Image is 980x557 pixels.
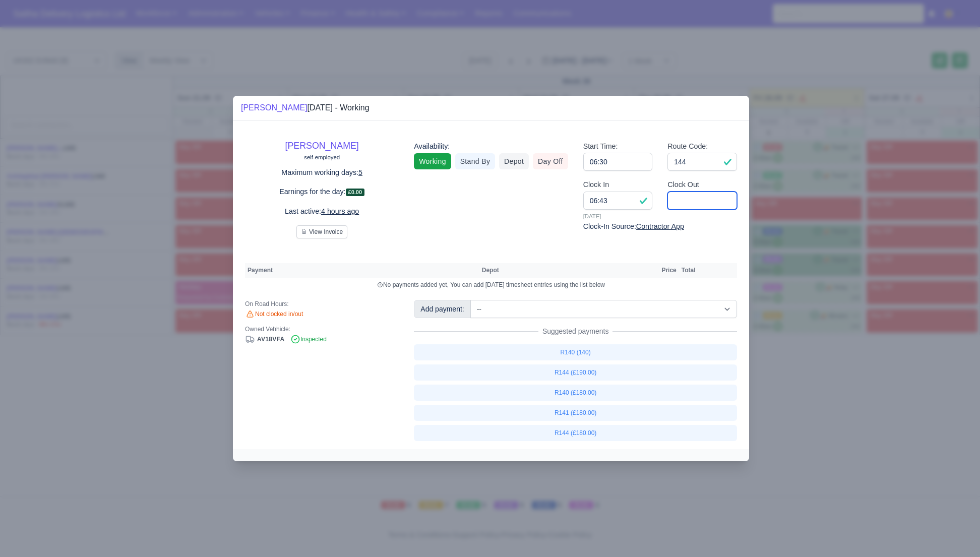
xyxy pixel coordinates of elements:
[414,405,737,421] a: R141 (£180.00)
[583,212,653,221] small: [DATE]
[296,225,347,238] button: View Invoice
[583,141,618,152] label: Start Time:
[245,310,399,319] div: Not clocked in/out
[285,141,359,151] a: [PERSON_NAME]
[245,325,399,333] div: Owned Vehhicle:
[667,141,708,152] label: Route Code:
[414,153,451,169] a: Working
[358,168,362,176] u: 5
[414,141,568,152] div: Availability:
[414,300,470,318] div: Add payment:
[245,263,479,278] th: Payment
[533,153,568,169] a: Day Off
[245,278,737,292] td: No payments added yet, You can add [DATE] timesheet entries using the list below
[679,263,698,278] th: Total
[414,385,737,401] a: R140 (£180.00)
[245,206,399,217] p: Last active:
[245,300,399,308] div: On Road Hours:
[414,425,737,441] a: R144 (£180.00)
[241,103,308,112] a: [PERSON_NAME]
[241,102,370,114] div: [DATE] - Working
[245,186,399,198] p: Earnings for the day:
[245,336,285,343] a: AV18VFA
[667,179,699,191] label: Clock Out
[659,263,679,278] th: Price
[499,153,529,169] a: Depot
[583,221,737,232] div: Clock-In Source:
[414,344,737,360] a: R140 (140)
[930,509,980,557] iframe: Chat Widget
[538,326,613,336] span: Suggested payments
[455,153,495,169] a: Stand By
[304,154,340,160] small: self-employed
[346,189,365,196] span: £0.00
[479,263,651,278] th: Depot
[414,364,737,381] a: R144 (£190.00)
[321,207,359,215] u: 4 hours ago
[583,179,609,191] label: Clock In
[636,222,684,230] u: Contractor App
[245,167,399,178] p: Maximum working days:
[290,336,327,343] span: Inspected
